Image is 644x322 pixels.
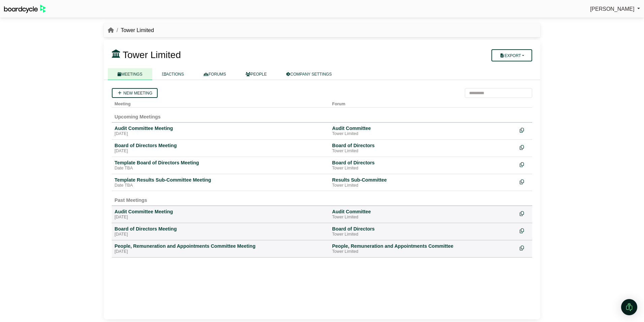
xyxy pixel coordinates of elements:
div: Results Sub-Committee [332,177,514,183]
img: BoardcycleBlackGreen-aaafeed430059cb809a45853b8cf6d952af9d84e6e89e1f1685b34bfd5cb7d64.svg [4,5,46,13]
a: ACTIONS [152,68,194,80]
li: Tower Limited [114,26,154,35]
div: Board of Directors Meeting [115,142,327,149]
a: New meeting [112,88,158,98]
div: Tower Limited [332,249,514,254]
div: Date TBA [115,166,327,171]
nav: breadcrumb [108,26,154,35]
div: [DATE] [115,249,327,254]
div: Open Intercom Messenger [621,299,637,315]
div: Tower Limited [332,232,514,237]
div: Template Board of Directors Meeting [115,160,327,166]
a: Audit Committee Meeting [DATE] [115,209,327,220]
div: Make a copy [520,243,529,252]
div: Make a copy [520,226,529,235]
div: [DATE] [115,232,327,237]
a: Template Board of Directors Meeting Date TBA [115,160,327,171]
div: Tower Limited [332,149,514,154]
div: Audit Committee [332,209,514,215]
a: Template Results Sub-Committee Meeting Date TBA [115,177,327,188]
div: Make a copy [520,209,529,218]
a: Audit Committee Tower Limited [332,209,514,220]
a: COMPANY SETTINGS [277,68,342,80]
div: Tower Limited [332,131,514,137]
a: People, Remuneration and Appointments Committee Meeting [DATE] [115,243,327,254]
a: Board of Directors Tower Limited [332,226,514,237]
div: People, Remuneration and Appointments Committee [332,243,514,249]
div: Make a copy [520,125,529,134]
a: Board of Directors Meeting [DATE] [115,142,327,154]
div: [DATE] [115,215,327,220]
a: Audit Committee Meeting [DATE] [115,125,327,137]
div: People, Remuneration and Appointments Committee Meeting [115,243,327,249]
div: Audit Committee Meeting [115,125,327,131]
a: Results Sub-Committee Tower Limited [332,177,514,188]
th: Forum [329,98,517,108]
a: Audit Committee Tower Limited [332,125,514,137]
div: Date TBA [115,183,327,188]
th: Meeting [112,98,329,108]
div: Audit Committee [332,125,514,131]
div: Make a copy [520,177,529,186]
a: Board of Directors Tower Limited [332,160,514,171]
div: Board of Directors [332,142,514,149]
span: Upcoming Meetings [115,114,161,119]
div: Tower Limited [332,215,514,220]
div: Make a copy [520,160,529,169]
a: Board of Directors Meeting [DATE] [115,226,327,237]
div: [DATE] [115,149,327,154]
a: FORUMS [194,68,236,80]
div: Make a copy [520,142,529,152]
div: [DATE] [115,131,327,137]
div: Tower Limited [332,183,514,188]
a: People, Remuneration and Appointments Committee Tower Limited [332,243,514,254]
a: PEOPLE [236,68,277,80]
div: Board of Directors [332,226,514,232]
span: Tower Limited [123,50,181,60]
div: Audit Committee Meeting [115,209,327,215]
div: Template Results Sub-Committee Meeting [115,177,327,183]
a: MEETINGS [108,68,152,80]
span: Past Meetings [115,197,147,203]
a: Board of Directors Tower Limited [332,142,514,154]
button: Export [491,49,532,61]
div: Board of Directors [332,160,514,166]
a: [PERSON_NAME] [590,5,640,14]
div: Tower Limited [332,166,514,171]
div: Board of Directors Meeting [115,226,327,232]
span: [PERSON_NAME] [590,6,635,12]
